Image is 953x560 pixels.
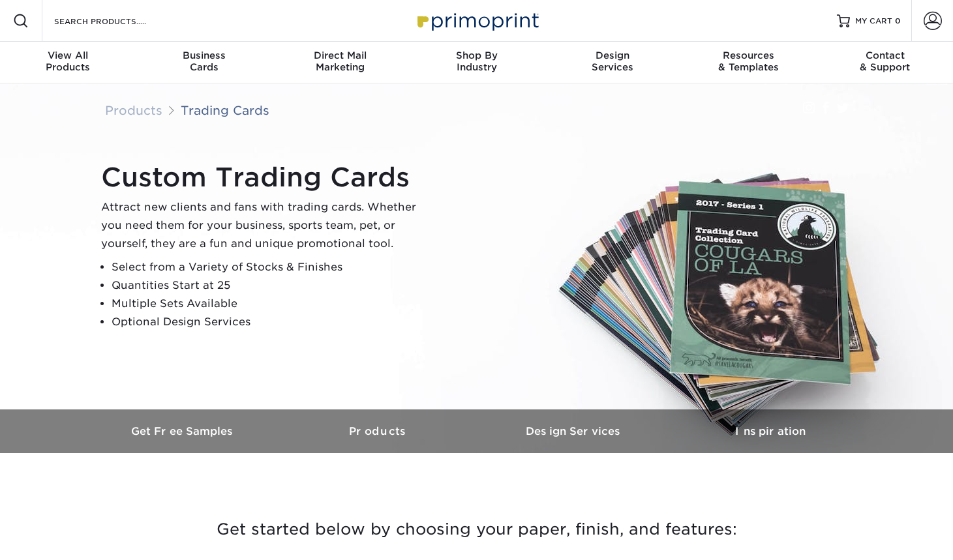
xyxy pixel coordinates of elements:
[105,103,162,117] a: Products
[112,313,427,331] li: Optional Design Services
[545,42,681,83] a: DesignServices
[272,50,408,61] span: Direct Mail
[817,50,953,73] div: & Support
[681,42,817,83] a: Resources& Templates
[681,50,817,73] div: & Templates
[408,42,545,83] a: Shop ByIndustry
[895,16,901,25] span: 0
[136,50,273,61] span: Business
[272,42,408,83] a: Direct MailMarketing
[136,50,273,73] div: Cards
[545,50,681,73] div: Services
[181,103,269,117] a: Trading Cards
[101,198,427,253] p: Attract new clients and fans with trading cards. Whether you need them for your business, sports ...
[136,42,273,83] a: BusinessCards
[408,50,545,73] div: Industry
[817,42,953,83] a: Contact& Support
[855,16,892,27] span: MY CART
[85,409,281,453] a: Get Free Samples
[412,7,542,35] img: Primoprint
[281,409,477,453] a: Products
[112,258,427,276] li: Select from a Variety of Stocks & Finishes
[681,50,817,61] span: Resources
[817,50,953,61] span: Contact
[408,50,545,61] span: Shop By
[673,425,868,437] h3: Inspiration
[85,425,281,437] h3: Get Free Samples
[53,13,180,29] input: SEARCH PRODUCTS.....
[95,500,858,559] h3: Get started below by choosing your paper, finish, and features:
[112,295,427,313] li: Multiple Sets Available
[545,50,681,61] span: Design
[281,425,477,437] h3: Products
[477,409,673,453] a: Design Services
[477,425,673,437] h3: Design Services
[673,409,868,453] a: Inspiration
[101,162,427,193] h1: Custom Trading Cards
[112,276,427,295] li: Quantities Start at 25
[272,50,408,73] div: Marketing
